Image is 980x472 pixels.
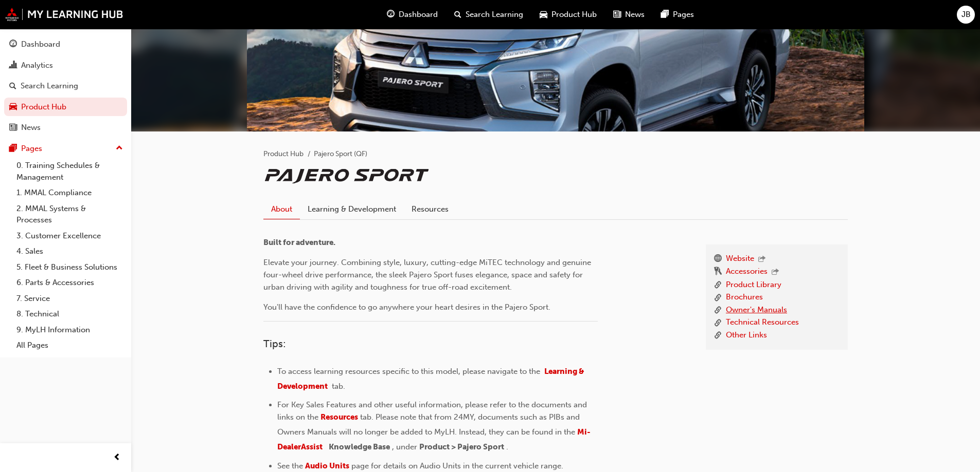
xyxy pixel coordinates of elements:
span: Tips: [263,338,286,350]
a: 2. MMAL Systems & Processes [12,201,127,228]
span: JB [961,9,971,21]
a: Other Links [726,329,767,342]
a: Learning & Development [277,367,586,391]
div: Search Learning [21,80,78,92]
a: Product Hub [4,98,127,117]
button: DashboardAnalyticsSearch LearningProduct HubNews [4,33,127,139]
a: 4. Sales [12,243,127,259]
span: search-icon [454,8,461,21]
span: chart-icon [9,61,17,70]
a: Analytics [4,56,127,75]
img: mmal [5,8,123,21]
a: 7. Service [12,291,127,307]
span: See the [277,461,303,470]
button: Pages [4,139,127,158]
span: Product Hub [551,9,597,21]
a: Product Library [726,279,781,292]
a: Accessories [726,266,768,279]
span: outbound-icon [758,255,765,264]
span: link-icon [714,329,722,342]
div: Analytics [21,60,53,71]
div: Pages [21,143,42,155]
span: For Key Sales Features and other useful information, please refer to the documents and links on the [277,400,589,422]
span: news-icon [9,123,17,133]
span: link-icon [714,291,722,304]
span: link-icon [714,304,722,317]
a: Resources [404,199,456,219]
span: car-icon [540,8,547,21]
span: . [506,442,508,451]
a: Owner's Manuals [726,304,787,317]
span: news-icon [613,8,621,21]
span: To access learning resources specific to this model, please navigate to the [277,367,540,376]
a: Dashboard [4,35,127,54]
a: Resources [320,412,358,422]
span: www-icon [714,253,722,266]
span: News [625,9,645,21]
span: guage-icon [9,40,17,49]
a: Website [726,253,754,266]
span: up-icon [116,142,123,155]
button: JB [957,6,975,24]
span: guage-icon [387,8,395,21]
a: guage-iconDashboard [379,4,446,25]
a: Technical Resources [726,316,799,329]
a: news-iconNews [605,4,653,25]
span: pages-icon [661,8,669,21]
span: Built for adventure. [263,238,335,247]
span: Knowledge Base [329,442,390,451]
span: Elevate your journey. Combining style, luxury, cutting-edge MiTEC technology and genuine four-whe... [263,258,593,292]
a: All Pages [12,337,127,353]
li: Pajero Sport (QF) [314,148,367,160]
a: News [4,118,127,137]
img: pajero-sport.png [263,168,430,184]
a: 8. Technical [12,306,127,322]
a: 6. Parts & Accessories [12,275,127,291]
a: 3. Customer Excellence [12,228,127,244]
span: car-icon [9,103,17,112]
span: search-icon [9,82,16,91]
span: , under [392,442,417,451]
span: link-icon [714,316,722,329]
span: outbound-icon [772,268,779,277]
span: tab. [332,382,345,391]
span: tab. Please note that from 24MY, documents such as PIBs and Owners Manuals will no longer be adde... [277,412,582,437]
span: link-icon [714,279,722,292]
a: search-iconSearch Learning [446,4,531,25]
span: Search Learning [466,9,523,21]
a: 1. MMAL Compliance [12,185,127,201]
a: Brochures [726,291,763,304]
div: News [21,122,41,134]
span: pages-icon [9,144,17,154]
a: 5. Fleet & Business Solutions [12,259,127,275]
span: Dashboard [399,9,438,21]
span: You'll have the confidence to go anywhere your heart desires in the Pajero Sport. [263,303,550,312]
a: Search Learning [4,77,127,96]
a: car-iconProduct Hub [531,4,605,25]
span: keys-icon [714,266,722,279]
a: 9. MyLH Information [12,322,127,338]
a: About [263,199,300,219]
span: page for details on Audio Units in the current vehicle range. [351,461,563,470]
a: 0. Training Schedules & Management [12,158,127,185]
span: prev-icon [113,451,121,464]
span: Pages [673,9,694,21]
a: pages-iconPages [653,4,702,25]
span: Product > Pajero Sport [419,442,504,451]
a: Audio Units [305,461,349,470]
div: Dashboard [21,39,60,50]
a: Learning & Development [300,199,404,219]
a: Product Hub [263,149,304,158]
